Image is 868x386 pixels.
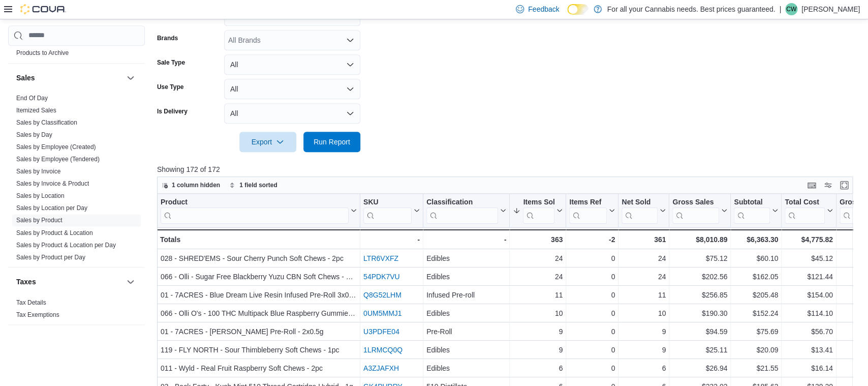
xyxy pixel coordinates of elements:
div: -2 [569,233,615,246]
button: Gross Sales [672,198,727,224]
a: Sales by Product & Location per Day [16,241,116,248]
div: Items Ref [569,198,607,224]
label: Brands [157,34,178,42]
span: Tax Details [16,298,46,306]
div: - [426,233,506,246]
a: Products to Archive [16,49,69,56]
a: Itemized Sales [16,107,56,114]
a: Sales by Employee (Created) [16,143,96,151]
a: LTR6VXFZ [363,254,398,262]
label: Sale Type [157,58,185,67]
a: 0UM5MMJ1 [363,309,401,317]
div: $6,363.30 [734,233,778,246]
div: 24 [513,271,563,283]
div: 361 [622,233,666,246]
button: Run Report [303,132,360,152]
span: Feedback [528,4,559,14]
span: Sales by Location [16,192,65,200]
div: Classification [426,198,498,207]
div: 6 [513,362,563,374]
div: 6 [622,362,666,374]
div: SKU [363,198,412,207]
button: Keyboard shortcuts [805,179,818,191]
span: Products to Archive [16,49,69,57]
div: 24 [622,271,666,283]
button: Product [161,198,357,224]
div: 24 [622,252,666,264]
div: Pre-Roll [426,325,506,338]
div: Gross Sales [672,198,719,224]
p: Showing 172 of 172 [157,164,860,174]
button: Taxes [16,277,122,287]
p: For all your Cannabis needs. Best prices guaranteed. [607,3,775,15]
a: Sales by Employee (Tendered) [16,156,100,163]
span: Sales by Invoice [16,167,60,175]
div: Subtotal [734,198,770,207]
h3: Taxes [16,277,36,287]
div: Products [8,35,145,63]
div: $21.55 [734,362,778,374]
a: 1LRMCQ0Q [363,346,402,354]
div: 9 [513,325,563,338]
button: Classification [426,198,506,224]
a: Sales by Product per Day [16,253,85,260]
div: 9 [513,344,563,356]
div: 0 [569,289,615,301]
div: $152.24 [734,307,778,319]
div: 01 - 7ACRES - [PERSON_NAME] Pre-Roll - 2x0.5g [161,325,357,338]
a: A3ZJAFXH [363,364,399,372]
div: 066 - Olli - Sugar Free Blackberry Yuzu CBN Soft Chews - 4pc [161,271,357,283]
div: Total Cost [785,198,824,224]
span: End Of Day [16,94,48,102]
button: All [224,103,360,124]
span: Sales by Day [16,131,52,139]
div: 0 [569,362,615,374]
a: Q8G52LHM [363,291,401,299]
div: 119 - FLY NORTH - Sour Thimbleberry Soft Chews - 1pc [161,344,357,356]
button: Open list of options [346,36,354,44]
input: Dark Mode [567,4,588,15]
div: 9 [622,325,666,338]
span: 1 field sorted [239,181,277,189]
div: Sales [8,92,145,267]
a: End Of Day [16,95,48,102]
div: 0 [569,252,615,264]
div: 028 - SHRED'EMS - Sour Cherry Punch Soft Chews - 2pc [161,252,357,264]
div: $121.44 [785,271,832,283]
div: 11 [622,289,666,301]
div: Infused Pre-roll [426,289,506,301]
img: Cova [20,4,66,14]
div: Subtotal [734,198,770,224]
a: Tax Details [16,299,46,306]
div: Edibles [426,344,506,356]
label: Is Delivery [157,107,188,115]
div: $256.85 [672,289,727,301]
button: Export [239,132,296,152]
a: Sales by Invoice & Product [16,180,89,187]
div: Chris Wood [785,3,797,15]
div: 0 [569,325,615,338]
span: Sales by Invoice & Product [16,180,89,188]
div: Gross Sales [672,198,719,207]
div: Product [161,198,349,207]
div: 0 [569,307,615,319]
span: Dark Mode [567,15,568,15]
div: 066 - Olli O's - 100 THC Multipack Blue Raspberry Gummies - 10x1 Pack [161,307,357,319]
div: $162.05 [734,271,778,283]
span: Run Report [314,137,350,147]
a: Sales by Day [16,131,52,138]
button: Display options [822,179,834,191]
button: Sales [125,72,137,84]
div: 11 [513,289,563,301]
button: SKU [363,198,420,224]
a: U3PDFE04 [363,328,399,336]
a: Sales by Classification [16,119,77,126]
span: 1 column hidden [172,181,220,189]
div: 011 - Wyld - Real Fruit Raspberry Soft Chews - 2pc [161,362,357,374]
button: 1 column hidden [158,179,224,191]
div: Items Sold [523,198,554,224]
button: Enter fullscreen [838,179,850,191]
span: Sales by Product [16,216,63,224]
